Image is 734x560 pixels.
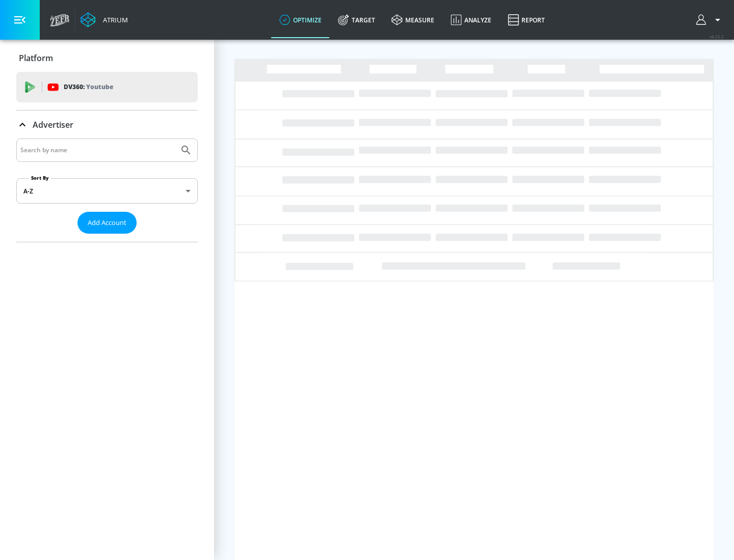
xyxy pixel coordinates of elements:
a: Target [330,2,383,38]
button: Add Account [77,212,137,234]
span: Add Account [88,217,126,229]
p: Youtube [86,81,113,92]
div: Atrium [99,15,128,24]
label: Sort By [29,175,51,181]
a: measure [383,2,442,38]
div: DV360: Youtube [16,72,198,102]
a: Report [500,2,553,38]
p: DV360: [64,81,113,93]
span: v 4.22.2 [710,34,724,39]
a: Atrium [81,12,128,27]
p: Advertiser [33,119,73,130]
p: Platform [19,52,53,64]
a: optimize [271,2,330,38]
a: Analyze [442,2,500,38]
input: Search by name [20,144,175,157]
div: Platform [16,44,198,72]
div: Advertiser [16,110,198,139]
div: A-Z [16,178,198,204]
nav: list of Advertiser [16,234,198,242]
div: Advertiser [16,138,198,242]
